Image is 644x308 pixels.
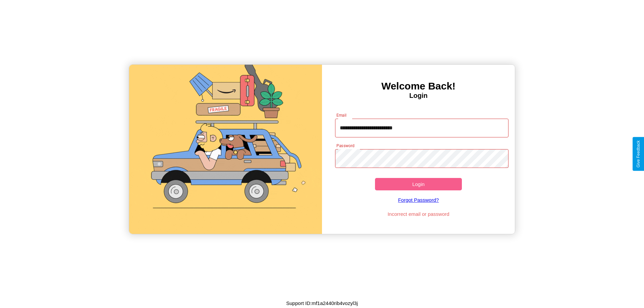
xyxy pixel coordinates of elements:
button: Login [375,178,462,190]
label: Password [336,143,354,148]
img: gif [129,65,322,234]
h3: Welcome Back! [322,80,515,92]
div: Give Feedback [636,140,641,168]
h4: Login [322,92,515,100]
label: Email [336,112,347,118]
p: Support ID: mf1a2440rib4vozyl3j [286,299,358,308]
p: Incorrect email or password [332,209,505,219]
a: Forgot Password? [332,190,505,209]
